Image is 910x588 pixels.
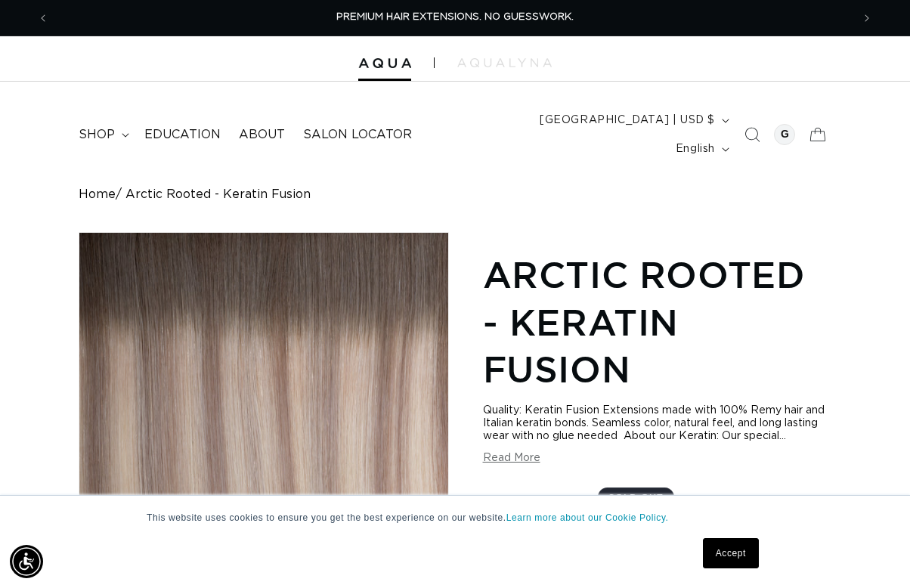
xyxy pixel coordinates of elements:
[531,106,735,135] button: [GEOGRAPHIC_DATA] | USD $
[483,452,540,465] button: Read More
[294,118,421,152] a: Salon Locator
[303,127,412,143] span: Salon Locator
[147,511,763,525] p: This website uses cookies to ensure you get the best experience on our website.
[506,512,669,523] a: Learn more about our Cookie Policy.
[540,113,715,128] span: [GEOGRAPHIC_DATA] | USD $
[26,4,60,32] button: Previous announcement
[79,187,831,202] nav: breadcrumbs
[483,251,831,392] h1: Arctic Rooted - Keratin Fusion
[144,127,221,143] span: Education
[735,118,769,151] summary: Search
[79,187,116,202] a: Home
[483,487,593,516] span: $95.00 USD
[239,127,285,143] span: About
[135,118,230,152] a: Education
[79,127,115,143] span: shop
[703,538,759,568] a: Accept
[850,4,884,32] button: Next announcement
[358,58,411,69] img: Aqua Hair Extensions
[834,515,910,588] iframe: Chat Widget
[230,118,294,152] a: About
[10,545,43,578] div: Accessibility Menu
[125,187,311,202] span: Arctic Rooted - Keratin Fusion
[598,487,674,506] span: Sold out
[457,58,552,67] img: aqualyna.com
[676,141,715,157] span: English
[667,135,735,163] button: English
[483,404,831,443] div: Quality: Keratin Fusion Extensions made with 100% Remy hair and Italian keratin bonds. Seamless c...
[336,12,574,22] span: PREMIUM HAIR EXTENSIONS. NO GUESSWORK.
[70,118,135,152] summary: shop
